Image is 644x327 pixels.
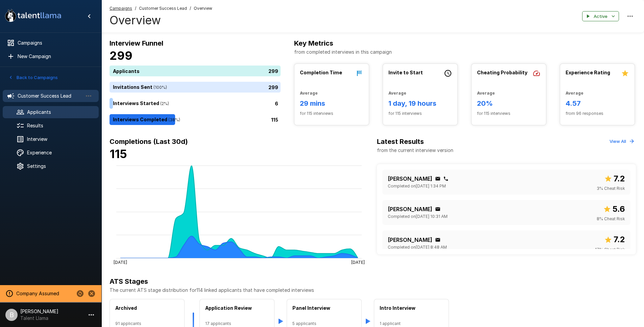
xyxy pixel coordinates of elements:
[205,320,269,327] span: 17 applicants
[292,320,356,327] span: 5 applicants
[435,237,440,243] div: Click to copy
[566,98,629,109] h6: 4.57
[268,68,278,75] p: 299
[597,185,625,192] span: 3 % Cheat Risk
[388,183,446,190] span: Completed on [DATE] 1:34 PM
[300,91,318,96] b: Average
[435,206,440,212] div: Click to copy
[388,205,432,213] p: [PERSON_NAME]
[115,320,179,327] span: 91 applicants
[388,91,406,96] b: Average
[300,110,363,117] span: for 115 interviews
[603,203,625,216] span: Overall score out of 10
[351,259,365,265] tspan: [DATE]
[110,13,212,27] h4: Overview
[135,5,136,12] span: /
[271,116,278,123] p: 115
[566,91,583,96] b: Average
[443,176,449,181] div: Click to copy
[268,84,278,91] p: 299
[377,137,424,146] b: Latest Results
[194,5,212,12] span: Overview
[300,70,342,75] b: Completion Time
[300,98,363,109] h6: 29 mins
[294,49,636,55] p: from completed interviews in this campaign
[110,147,127,161] b: 115
[582,11,619,22] button: Active
[114,259,127,265] tspan: [DATE]
[294,39,333,47] b: Key Metrics
[477,98,541,109] h6: 20%
[275,100,278,107] p: 6
[477,91,495,96] b: Average
[110,287,636,294] p: The current ATS stage distribution for 114 linked applicants that have completed interviews
[435,176,440,181] div: Click to copy
[604,233,625,246] span: Overall score out of 10
[190,5,191,12] span: /
[380,320,443,327] span: 1 applicant
[110,6,132,11] u: Campaigns
[614,174,625,183] b: 7.2
[388,98,452,109] h6: 1 day, 19 hours
[110,39,163,47] b: Interview Funnel
[110,137,188,146] b: Completions (Last 30d)
[597,216,625,222] span: 8 % Cheat Risk
[608,136,636,147] button: View All
[388,110,452,117] span: for 115 interviews
[388,70,423,75] b: Invite to Start
[613,204,625,214] b: 5.6
[110,49,133,62] b: 299
[477,70,527,75] b: Cheating Probability
[205,305,252,311] b: Application Review
[566,70,610,75] b: Experience Rating
[110,277,148,285] b: ATS Stages
[388,213,448,220] span: Completed on [DATE] 10:31 AM
[595,246,625,253] span: 17 % Cheat Risk
[139,5,187,12] span: Customer Success Lead
[380,305,415,311] b: Intro Interview
[388,175,432,183] p: [PERSON_NAME]
[292,305,330,311] b: Panel Interview
[388,236,432,244] p: [PERSON_NAME]
[477,110,541,117] span: for 115 interviews
[115,305,137,311] b: Archived
[388,244,447,251] span: Completed on [DATE] 8:48 AM
[566,110,629,117] span: from 96 responses
[377,147,453,154] p: from the current interview version
[604,172,625,185] span: Overall score out of 10
[614,234,625,244] b: 7.2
